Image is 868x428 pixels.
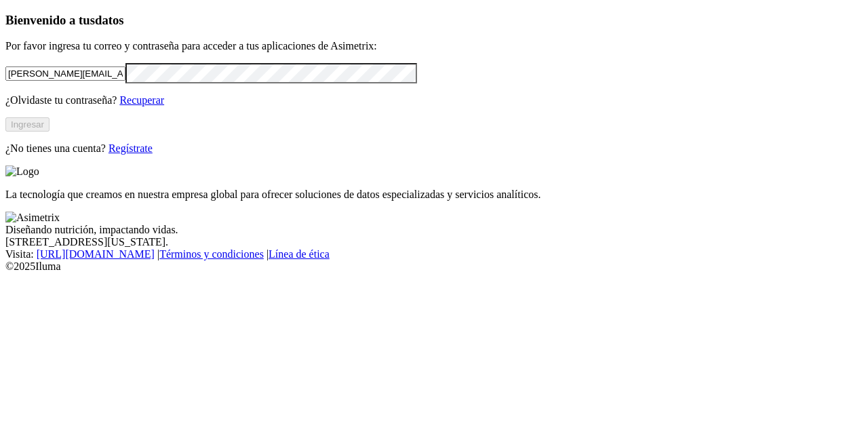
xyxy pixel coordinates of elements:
[5,236,863,248] div: [STREET_ADDRESS][US_STATE].
[5,40,863,52] p: Por favor ingresa tu correo y contraseña para acceder a tus aplicaciones de Asimetrix:
[5,66,125,81] input: Tu correo
[5,117,50,132] button: Ingresar
[5,248,863,260] div: Visita : | |
[269,248,330,260] a: Línea de ética
[5,189,863,201] p: La tecnología que creamos en nuestra empresa global para ofrecer soluciones de datos especializad...
[119,94,164,106] a: Recuperar
[5,212,60,224] img: Asimetrix
[5,166,39,178] img: Logo
[37,248,155,260] a: [URL][DOMAIN_NAME]
[5,260,863,273] div: © 2025 Iluma
[5,13,863,28] h3: Bienvenido a tus
[108,142,153,154] a: Regístrate
[159,248,264,260] a: Términos y condiciones
[5,142,863,155] p: ¿No tienes una cuenta?
[5,224,863,236] div: Diseñando nutrición, impactando vidas.
[95,13,124,27] span: datos
[5,94,863,106] p: ¿Olvidaste tu contraseña?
